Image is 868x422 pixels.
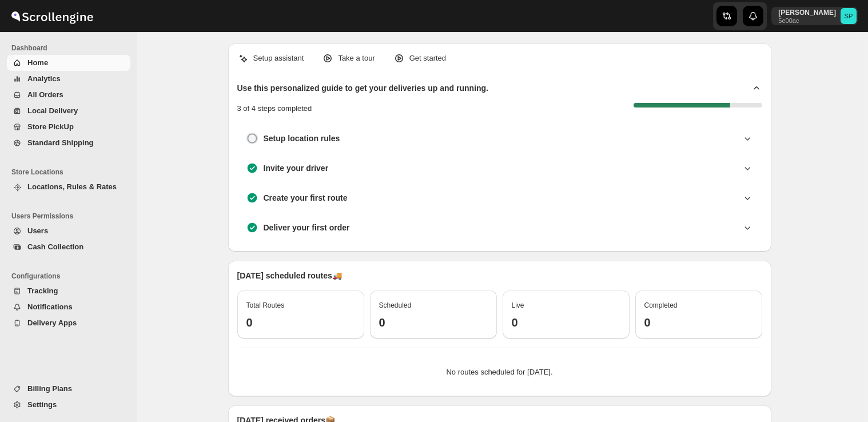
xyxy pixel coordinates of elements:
[7,397,130,413] button: Settings
[264,162,329,174] h3: Invite your driver
[771,7,858,25] button: User menu
[237,103,312,114] p: 3 of 4 steps completed
[246,301,285,309] span: Total Routes
[264,222,350,233] h3: Deliver your first order
[27,319,77,327] span: Delivery Apps
[7,87,130,103] button: All Orders
[253,53,304,64] p: Setup assistant
[644,301,678,309] span: Completed
[246,316,355,329] h3: 0
[27,58,48,67] span: Home
[11,43,132,53] span: Dashboard
[778,8,836,17] p: [PERSON_NAME]
[264,133,340,144] h3: Setup location rules
[264,192,348,204] h3: Create your first route
[644,316,753,329] h3: 0
[246,367,753,378] p: No routes scheduled for [DATE].
[7,315,130,331] button: Delivery Apps
[7,239,130,255] button: Cash Collection
[237,82,489,94] h2: Use this personalized guide to get your deliveries up and running.
[27,106,78,115] span: Local Delivery
[7,71,130,87] button: Analytics
[27,74,61,83] span: Analytics
[409,53,446,64] p: Get started
[7,299,130,315] button: Notifications
[27,286,58,295] span: Tracking
[9,2,95,30] img: ScrollEngine
[845,13,853,19] text: SP
[778,17,836,24] p: 5e00ac
[7,55,130,71] button: Home
[7,283,130,299] button: Tracking
[512,301,524,309] span: Live
[11,168,132,177] span: Store Locations
[27,384,72,393] span: Billing Plans
[841,8,857,24] span: Sulakshana Pundle
[512,316,620,329] h3: 0
[27,400,57,409] span: Settings
[7,179,130,195] button: Locations, Rules & Rates
[27,302,73,311] span: Notifications
[27,138,94,147] span: Standard Shipping
[27,90,63,99] span: All Orders
[379,316,488,329] h3: 0
[7,381,130,397] button: Billing Plans
[27,122,74,131] span: Store PickUp
[11,272,132,281] span: Configurations
[27,242,83,251] span: Cash Collection
[27,226,48,235] span: Users
[237,270,762,281] p: [DATE] scheduled routes 🚚
[7,223,130,239] button: Users
[11,212,132,221] span: Users Permissions
[338,53,375,64] p: Take a tour
[27,182,117,191] span: Locations, Rules & Rates
[379,301,412,309] span: Scheduled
